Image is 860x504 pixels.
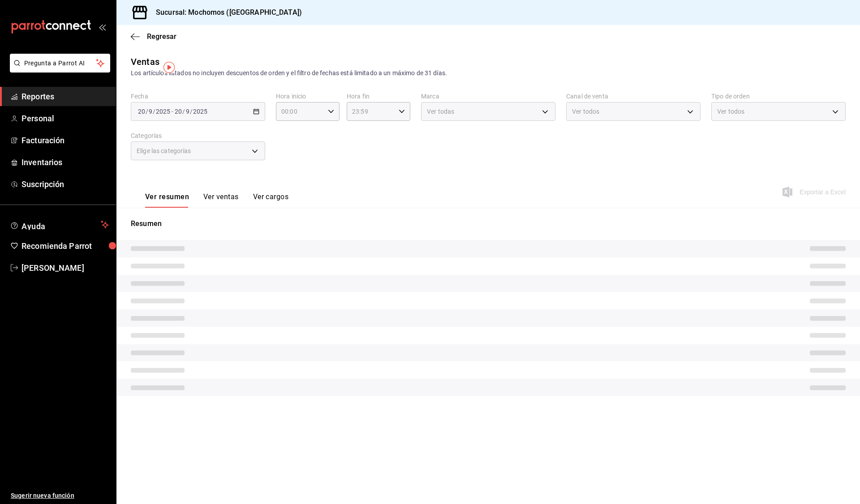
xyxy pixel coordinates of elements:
label: Fecha [131,93,265,99]
label: Canal de venta [566,93,701,99]
span: / [146,108,148,115]
span: - [172,108,173,115]
button: Ver ventas [203,192,239,208]
button: Ver cargos [253,192,289,208]
label: Hora inicio [276,93,340,99]
span: Regresar [147,32,176,41]
div: Ventas [131,55,159,68]
span: Ayuda [21,219,97,230]
input: -- [185,108,190,115]
div: navigation tabs [145,192,288,208]
span: Ver todos [717,107,744,116]
span: Ver todos [572,107,599,116]
label: Categorías [131,132,265,139]
div: Los artículos listados no incluyen descuentos de orden y el filtro de fechas está limitado a un m... [131,68,846,78]
input: -- [174,108,182,115]
label: Hora fin [347,93,410,99]
a: Pregunta a Parrot AI [6,65,110,74]
button: Regresar [131,32,176,41]
span: Facturación [21,134,109,146]
span: [PERSON_NAME] [21,262,109,274]
h3: Sucursal: Mochomos ([GEOGRAPHIC_DATA]) [149,7,302,18]
span: Recomienda Parrot [21,240,109,252]
button: open_drawer_menu [99,23,106,30]
span: Elige las categorías [137,146,191,155]
span: Reportes [21,90,109,103]
span: Sugerir nueva función [11,491,109,500]
span: Ver todas [427,107,454,116]
span: Pregunta a Parrot AI [24,59,96,68]
p: Resumen [131,218,846,229]
input: ---- [193,108,208,115]
span: Suscripción [21,178,109,190]
span: Personal [21,112,109,124]
span: / [190,108,193,115]
button: Pregunta a Parrot AI [10,54,110,73]
input: -- [138,108,146,115]
input: ---- [155,108,171,115]
span: / [182,108,185,115]
button: Ver resumen [145,192,189,208]
span: / [153,108,155,115]
label: Tipo de orden [711,93,846,99]
span: Inventarios [21,156,109,168]
input: -- [148,108,153,115]
label: Marca [421,93,555,99]
img: Tooltip marker [163,62,175,73]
